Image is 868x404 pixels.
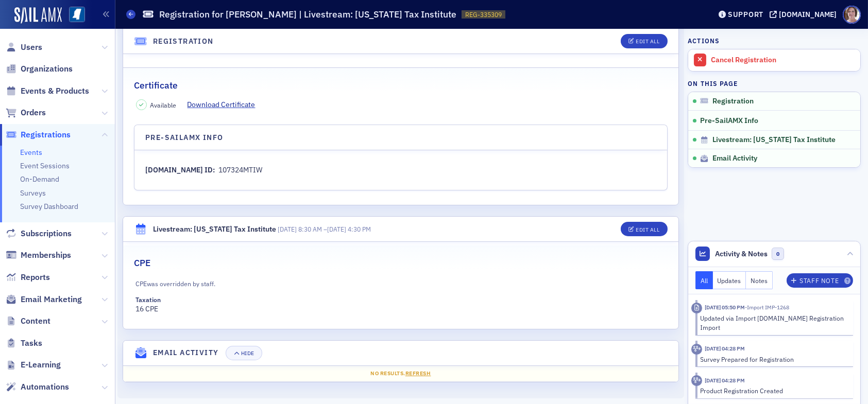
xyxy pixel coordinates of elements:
div: Product Registration Created [701,386,846,395]
div: No results. [130,370,671,378]
div: Livestream: [US_STATE] Tax Institute [153,224,276,235]
div: [DOMAIN_NAME] ID: [145,165,215,175]
button: Updates [713,271,746,289]
time: 8:30 AM [298,225,322,233]
a: E-Learning [6,359,61,371]
span: Registrations [21,129,71,140]
div: CPE was overridden by staff. [136,277,482,289]
span: Import IMP-1268 [745,304,789,311]
div: 107324MTIW [218,165,262,175]
div: – [278,224,371,234]
span: REG-335309 [465,10,502,19]
a: Memberships [6,250,71,261]
div: Edit All [636,227,659,233]
span: Profile [843,6,861,24]
a: Email Marketing [6,294,82,305]
span: Reports [21,272,50,283]
div: Updated via Import [DOMAIN_NAME] Registration Import [701,313,846,332]
a: View Homepage [62,7,85,24]
span: Activity & Notes [716,249,768,259]
button: Hide [226,346,262,360]
h4: Pre-SailAMX Info [145,132,223,143]
a: Cancel Registration [688,49,860,71]
a: Surveys [20,188,46,198]
span: [DATE] [278,225,297,233]
div: 16 CPE [136,296,260,314]
h4: Email Activity [153,347,219,358]
span: Available [150,100,177,110]
span: Automations [21,381,69,393]
h4: On this page [688,79,861,88]
time: 4:30 PM [348,225,371,233]
h4: Registration [153,36,214,47]
time: 5/5/2025 05:50 PM [705,304,745,311]
div: Imported Activity [691,303,702,313]
span: 0 [772,248,785,260]
span: E-Learning [21,359,61,371]
button: Notes [746,271,773,289]
a: Survey Dashboard [20,202,78,211]
span: Registration [712,97,754,106]
span: Events & Products [21,85,89,97]
a: Subscriptions [6,228,72,239]
h1: Registration for [PERSON_NAME] | Livestream: [US_STATE] Tax Institute [159,8,456,21]
button: Edit All [621,222,667,236]
span: Subscriptions [21,228,72,239]
time: 5/5/2025 04:28 PM [705,377,745,384]
span: Livestream: [US_STATE] Tax Institute [712,135,836,145]
span: Pre-SailAMX Info [700,116,758,125]
div: Survey Prepared for Registration [701,355,846,364]
button: All [695,271,713,289]
a: Content [6,315,50,327]
img: SailAMX [14,7,62,24]
a: Orders [6,107,46,118]
button: Staff Note [787,273,853,288]
span: Users [21,42,42,53]
span: Memberships [21,250,71,261]
a: Registrations [6,129,71,140]
div: Cancel Registration [711,56,855,65]
a: On-Demand [20,174,59,184]
div: Activity [691,344,702,355]
div: Activity [691,375,702,386]
div: [DOMAIN_NAME] [779,10,837,19]
a: Download Certificate [188,99,263,110]
span: Content [21,315,50,327]
span: Orders [21,107,46,118]
h2: Certificate [134,79,178,92]
a: Event Sessions [20,161,70,170]
div: Support [728,10,763,19]
a: Organizations [6,63,73,75]
div: Staff Note [799,278,839,284]
div: Edit All [636,39,659,44]
a: Users [6,42,42,53]
span: Email Marketing [21,294,82,305]
time: 5/5/2025 04:28 PM [705,345,745,352]
h4: Actions [688,36,720,45]
div: Hide [241,350,254,356]
span: Tasks [21,338,42,349]
div: Taxation [136,296,161,304]
a: Automations [6,381,69,393]
a: Tasks [6,338,42,349]
button: [DOMAIN_NAME] [770,11,840,18]
h2: CPE [134,256,150,270]
span: [DATE] [327,225,346,233]
button: Edit All [621,34,667,48]
a: Reports [6,272,50,283]
span: Refresh [405,370,431,377]
span: Organizations [21,63,73,75]
a: Events & Products [6,85,89,97]
span: Email Activity [712,154,757,163]
a: Events [20,148,42,157]
img: SailAMX [69,7,85,23]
